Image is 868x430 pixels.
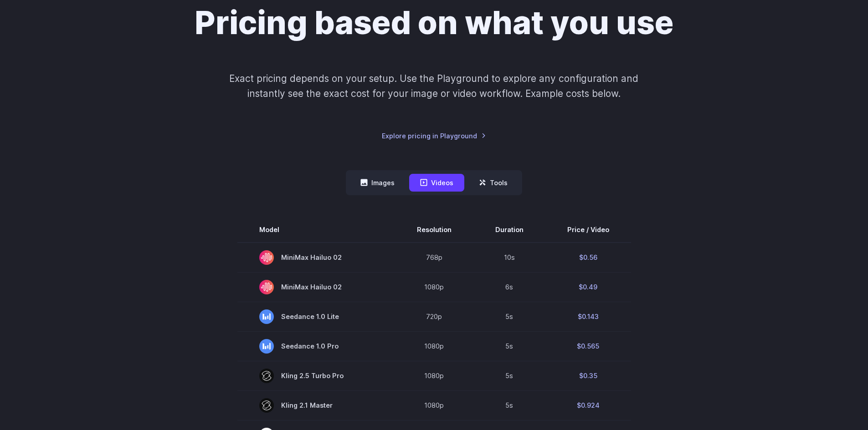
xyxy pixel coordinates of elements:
th: Resolution [395,217,473,243]
td: $0.924 [545,390,631,420]
th: Model [237,217,395,243]
th: Price / Video [545,217,631,243]
span: MiniMax Hailuo 02 [259,280,373,294]
p: Exact pricing depends on your setup. Use the Playground to explore any configuration and instantl... [212,71,656,101]
h1: Pricing based on what you use [195,4,673,42]
td: 5s [473,361,545,390]
span: Kling 2.5 Turbo Pro [259,369,373,383]
td: 1080p [395,361,473,390]
button: Images [349,174,406,192]
td: 1080p [395,331,473,361]
span: Seedance 1.0 Lite [259,309,373,324]
button: Tools [468,174,519,192]
td: 768p [395,243,473,273]
button: Videos [409,174,464,192]
td: $0.49 [545,272,631,302]
td: $0.143 [545,302,631,331]
a: Explore pricing in Playground [382,131,486,141]
span: Kling 2.1 Master [259,398,373,413]
td: 6s [473,272,545,302]
td: 5s [473,390,545,420]
td: 1080p [395,390,473,420]
td: $0.565 [545,331,631,361]
td: 5s [473,302,545,331]
th: Duration [473,217,545,243]
td: $0.56 [545,243,631,273]
span: MiniMax Hailuo 02 [259,250,373,265]
td: 720p [395,302,473,331]
td: 1080p [395,272,473,302]
span: Seedance 1.0 Pro [259,339,373,354]
td: 5s [473,331,545,361]
td: $0.35 [545,361,631,390]
td: 10s [473,243,545,273]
